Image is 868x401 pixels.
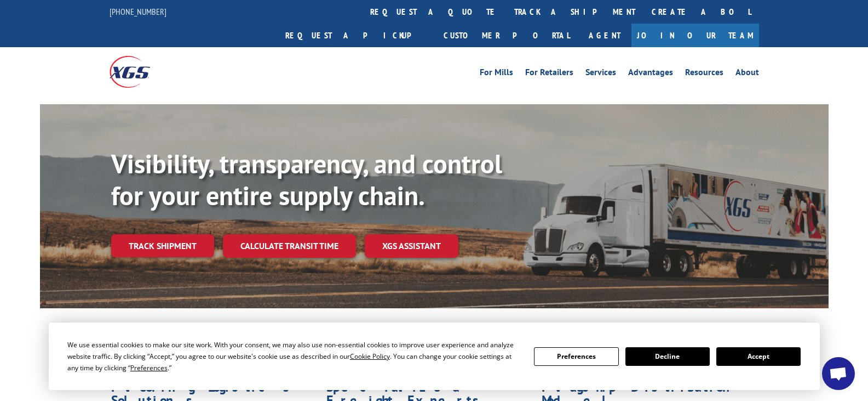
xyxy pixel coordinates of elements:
[685,68,723,80] a: Resources
[130,363,168,372] span: Preferences
[578,24,631,47] a: Agent
[628,68,673,80] a: Advantages
[716,347,801,366] button: Accept
[822,357,855,390] div: Open chat
[631,24,759,47] a: Join Our Team
[49,323,820,390] div: Cookie Consent Prompt
[277,24,435,47] a: Request a pickup
[534,347,618,366] button: Preferences
[223,234,356,258] a: Calculate transit time
[625,347,710,366] button: Decline
[111,146,502,212] b: Visibility, transparency, and control for your entire supply chain.
[67,339,521,374] div: We use essential cookies to make our site work. With your consent, we may also use non-essential ...
[585,68,616,80] a: Services
[350,352,390,361] span: Cookie Policy
[110,6,166,17] a: [PHONE_NUMBER]
[365,234,458,258] a: XGS ASSISTANT
[525,68,573,80] a: For Retailers
[435,24,578,47] a: Customer Portal
[480,68,513,80] a: For Mills
[111,234,214,257] a: Track shipment
[735,68,759,80] a: About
